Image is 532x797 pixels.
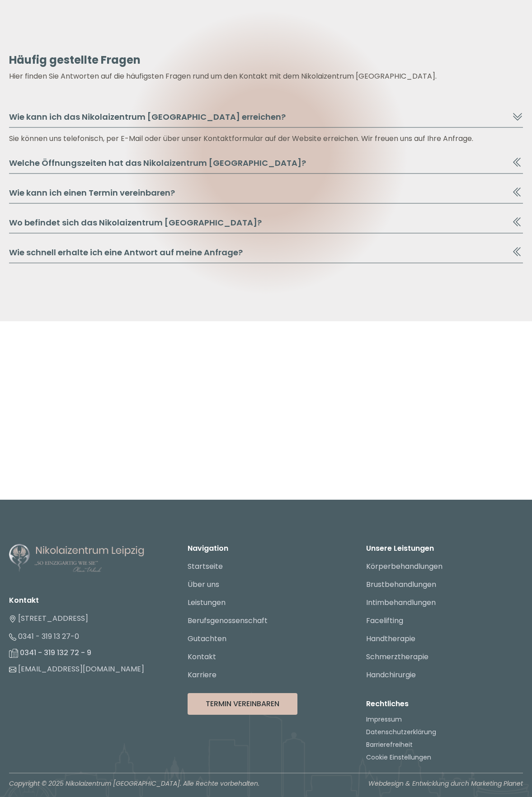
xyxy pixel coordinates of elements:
li: Kontakt [9,595,166,606]
p: Hier finden Sie Antworten auf die häufigsten Fragen rund um den Kontakt mit dem Nikolaizentrum [G... [9,71,523,82]
a: Kontakt [188,652,216,662]
button: Wie kann ich das Nikolaizentrum [GEOGRAPHIC_DATA] erreichen? [9,111,523,128]
button: Cookie Einstellungen [366,753,431,762]
a: Handchirurgie [366,670,416,680]
a: Impressum [366,715,402,724]
h6: Häufig gestellte Fragen [9,53,523,67]
a: Intimbehandlungen [366,597,436,608]
a: Webdesign & Entwicklung durch Marketing Planet [368,779,523,792]
p: Unsere Leistungen [366,543,523,554]
a: 0341 - 319 13 27-0 [9,631,79,642]
a: Körperbehandlungen [366,561,443,572]
div: Sie können uns telefonisch, per E-Mail oder über unser Kontaktformular auf der Website erreichen.... [9,133,523,144]
a: [STREET_ADDRESS] [9,613,88,624]
p: Navigation [188,543,344,554]
a: Datenschutzerklärung [366,727,436,736]
a: Leistungen [188,597,226,608]
a: Über uns [188,579,219,590]
a: Gutachten [188,633,226,644]
button: Termin Vereinbaren [188,693,297,715]
a: Berufsgenossenschaft [188,615,268,626]
a: [EMAIL_ADDRESS][DOMAIN_NAME] [9,664,144,674]
a: Facelifting [366,615,403,626]
button: Welche Öffnungszeiten hat das Nikolaizentrum [GEOGRAPHIC_DATA]? [9,157,523,174]
button: Wie kann ich einen Termin vereinbaren? [9,187,523,204]
p: Copyright © 2025 Nikolaizentrum [GEOGRAPHIC_DATA]. Alle Rechte vorbehalten. [9,779,259,788]
button: Wie schnell erhalte ich eine Antwort auf meine Anfrage? [9,246,523,263]
li: 0341 - 319 132 72 - 9 [9,646,166,660]
a: Schmerztherapie [366,652,428,662]
a: Karriere [188,670,217,680]
a: Handtherapie [366,633,415,644]
img: Nikolaizentrum Leipzig - Logo [9,543,145,574]
p: Rechtliches [366,699,523,709]
a: Startseite [188,561,223,572]
button: Wo befindet sich das Nikolaizentrum [GEOGRAPHIC_DATA]? [9,216,523,234]
a: Barrierefreiheit [366,740,413,749]
a: Brustbehandlungen [366,579,436,590]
